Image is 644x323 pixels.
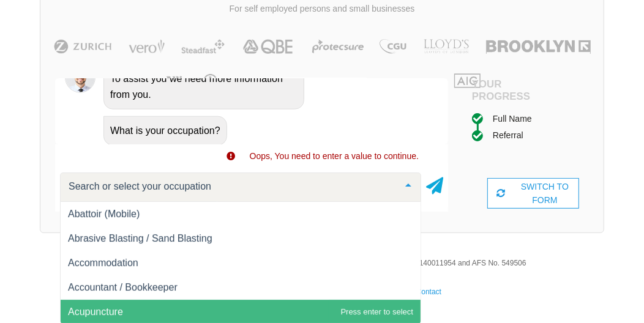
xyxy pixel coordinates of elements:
div: SWITCH TO FORM [487,178,580,209]
span: Accountant / Bookkeeper [68,282,178,292]
div: Referral [493,128,523,142]
img: Brooklyn | Public Liability Insurance [481,39,596,54]
h4: Your Progress [472,78,533,103]
img: LLOYD's | Public Liability Insurance [417,39,476,54]
p: For self employed persons and small businesses [50,3,594,15]
span: Oops, You need to enter a value to continue. [250,151,419,161]
a: Contact [416,288,441,296]
img: QBE | Public Liability Insurance [236,39,302,54]
span: Abrasive Blasting / Sand Blasting [68,233,212,243]
img: Steadfast | Public Liability Insurance [176,39,230,54]
span: Accommodation [68,258,138,268]
div: Full Name [493,112,532,125]
img: Protecsure | Public Liability Insurance [307,39,369,54]
span: Acupuncture [68,306,123,317]
div: To assist you we need more information from you. [103,64,304,110]
input: Search or select your occupation [66,180,396,193]
div: What is your occupation? [103,116,227,146]
img: CGU | Public Liability Insurance [375,39,411,54]
img: Vero | Public Liability Insurance [123,39,170,54]
span: Abattoir (Mobile) [68,209,140,219]
img: Zurich | Public Liability Insurance [48,39,118,54]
